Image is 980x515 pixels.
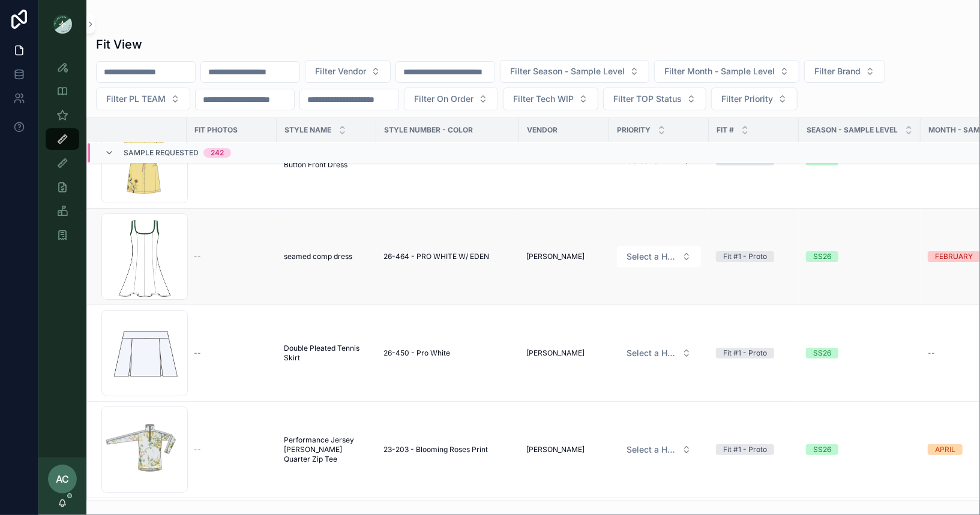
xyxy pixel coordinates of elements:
h1: Fit View [96,36,142,53]
button: Select Button [503,88,598,110]
div: Fit #1 - Proto [723,251,767,262]
a: Select Button [616,245,702,268]
a: [PERSON_NAME] [526,445,602,454]
a: -- [194,445,269,454]
a: Select Button [616,438,702,461]
span: 26-450 - Pro White [383,348,450,358]
button: Select Button [404,88,498,110]
span: Fit # [717,125,734,135]
span: Fit Photos [194,125,238,135]
span: [PERSON_NAME] [526,348,585,358]
span: Select a HP FIT LEVEL [627,444,677,456]
span: Filter Priority [721,93,773,105]
div: SS26 [813,348,831,359]
span: AC [56,472,69,486]
div: SS26 [813,444,831,455]
div: Fit #1 - Proto [723,444,767,455]
button: Select Button [711,88,798,110]
span: -- [928,348,935,358]
a: Fit #1 - Proto [716,348,792,359]
img: App logo [53,14,72,34]
span: Select a HP FIT LEVEL [627,347,677,359]
span: seamed comp dress [284,252,352,261]
button: Select Button [617,439,701,460]
div: scrollable content [38,48,86,261]
a: -- [194,348,269,358]
span: -- [194,445,201,454]
span: STYLE NAME [284,125,331,135]
div: APRIL [935,444,955,455]
span: [PERSON_NAME] [526,445,585,454]
button: Select Button [603,88,706,110]
div: Fit #1 - Proto [723,348,767,359]
a: SS26 [806,444,913,455]
span: -- [194,348,201,358]
span: PRIORITY [617,125,651,135]
button: Select Button [654,60,799,83]
button: Select Button [96,88,190,110]
button: Select Button [305,60,391,83]
span: Filter Season - Sample Level [510,65,625,77]
a: SS26 [806,348,913,359]
a: Performance Jersey [PERSON_NAME] Quarter Zip Tee [284,435,369,464]
a: [PERSON_NAME] [526,348,602,358]
span: Filter Vendor [315,65,366,77]
a: Fit #1 - Proto [716,251,792,262]
a: [PERSON_NAME] [526,252,602,261]
span: 23-203 - Blooming Roses Print [383,445,488,454]
button: Select Button [500,60,649,83]
a: 26-464 - PRO WHITE W/ EDEN [383,252,512,261]
span: Season - Sample Level [807,125,898,135]
a: 26-450 - Pro White [383,348,512,358]
span: Filter PL TEAM [106,93,166,105]
div: 242 [211,148,224,158]
span: Vendor [527,125,558,135]
span: Sample Requested [124,148,199,158]
span: 26-464 - PRO WHITE W/ EDEN [383,252,489,261]
div: FEBRUARY [935,251,973,262]
span: Filter On Order [414,93,473,105]
div: SS26 [813,251,831,262]
span: [PERSON_NAME] [526,252,585,261]
span: -- [194,252,201,261]
a: Select Button [616,342,702,365]
button: Select Button [617,342,701,364]
a: Double Pleated Tennis Skirt [284,344,369,363]
a: -- [194,252,269,261]
span: Filter Month - Sample Level [664,65,775,77]
a: Fit #1 - Proto [716,444,792,455]
a: seamed comp dress [284,252,369,261]
button: Select Button [804,60,885,83]
a: 23-203 - Blooming Roses Print [383,445,512,454]
a: SS26 [806,251,913,262]
span: Select a HP FIT LEVEL [627,251,677,263]
button: Select Button [617,246,701,267]
span: Style Number - Color [384,125,473,135]
span: Filter Brand [814,65,861,77]
span: Filter TOP Status [613,93,682,105]
span: Filter Tech WIP [513,93,574,105]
